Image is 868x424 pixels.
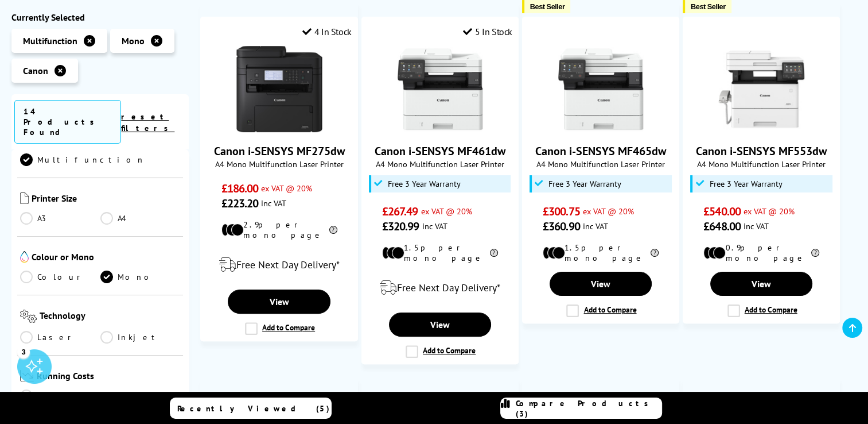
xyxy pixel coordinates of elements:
img: Printer Size [20,192,29,204]
span: Technology [40,310,181,325]
a: Canon i-SENSYS MF275dw [236,123,322,134]
span: A4 Mono Multifunction Laser Printer [368,159,512,169]
span: inc VAT [422,221,447,232]
span: ex VAT @ 20% [261,183,312,194]
img: Canon i-SENSYS MF465dw [558,46,644,132]
span: Free 3 Year Warranty [388,179,461,188]
span: A4 Mono Multifunction Laser Printer [689,159,834,169]
a: Canon i-SENSYS MF465dw [535,144,666,159]
span: 14 Products Found [14,100,121,144]
div: 4 In Stock [302,26,352,37]
a: Low Running Cost [20,390,180,403]
a: Canon i-SENSYS MF553dw [696,144,827,159]
a: View [550,272,652,296]
div: modal_delivery [368,272,512,304]
img: Canon i-SENSYS MF275dw [236,46,322,132]
span: Colour or Mono [32,251,180,265]
label: Add to Compare [566,304,636,317]
span: ex VAT @ 20% [421,206,472,217]
div: 5 In Stock [463,26,512,37]
span: inc VAT [744,221,769,232]
span: Best Seller [530,2,565,11]
div: modal_delivery [207,249,351,281]
a: Inkjet [100,331,181,344]
span: inc VAT [261,198,286,209]
a: Mono [100,271,181,283]
a: Canon i-SENSYS MF461dw [375,144,505,159]
li: 1.5p per mono page [382,242,498,263]
span: Multifunction [23,35,77,47]
span: A4 Mono Multifunction Laser Printer [528,159,673,169]
span: £300.75 [543,204,580,219]
li: 1.5p per mono page [543,242,659,263]
a: Laser [20,331,100,344]
a: A4 [100,212,181,225]
img: Technology [20,310,37,323]
span: Compare Products (3) [516,398,661,419]
a: View [389,313,491,337]
div: Currently Selected [11,11,189,23]
a: Colour [20,271,100,283]
span: £540.00 [703,204,741,219]
li: 2.9p per mono page [221,219,337,240]
label: Add to Compare [406,345,476,358]
span: Free 3 Year Warranty [548,179,621,188]
span: £648.00 [703,219,741,234]
img: Colour or Mono [20,251,29,263]
a: reset filters [121,111,174,133]
span: ex VAT @ 20% [583,206,634,217]
a: Canon i-SENSYS MF553dw [718,123,804,134]
span: A4 Mono Multifunction Laser Printer [207,159,351,169]
li: 0.9p per mono page [703,242,819,263]
span: Recently Viewed (5) [177,403,330,414]
span: £186.00 [221,181,259,196]
a: Multifunction [20,153,145,166]
label: Add to Compare [245,322,315,335]
a: Recently Viewed (5) [170,398,332,419]
img: Canon i-SENSYS MF553dw [718,46,804,132]
span: Mono [122,35,145,47]
span: £267.49 [382,204,418,219]
span: £360.90 [543,219,580,234]
span: inc VAT [583,221,608,232]
span: Running Costs [37,370,181,384]
span: Free 3 Year Warranty [709,179,782,188]
a: Canon i-SENSYS MF275dw [214,144,345,159]
a: A3 [20,212,100,225]
span: Canon [23,65,48,76]
a: Canon i-SENSYS MF465dw [558,123,644,134]
span: ex VAT @ 20% [744,206,795,217]
a: View [228,290,330,314]
div: 3 [17,345,30,358]
a: Canon i-SENSYS MF461dw [397,123,483,134]
img: Canon i-SENSYS MF461dw [397,46,483,132]
span: Printer Size [32,192,180,206]
label: Add to Compare [727,304,797,317]
span: £223.20 [221,196,259,211]
span: £320.99 [382,219,419,234]
a: Compare Products (3) [500,398,662,419]
span: Best Seller [691,2,726,11]
a: View [710,272,812,296]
